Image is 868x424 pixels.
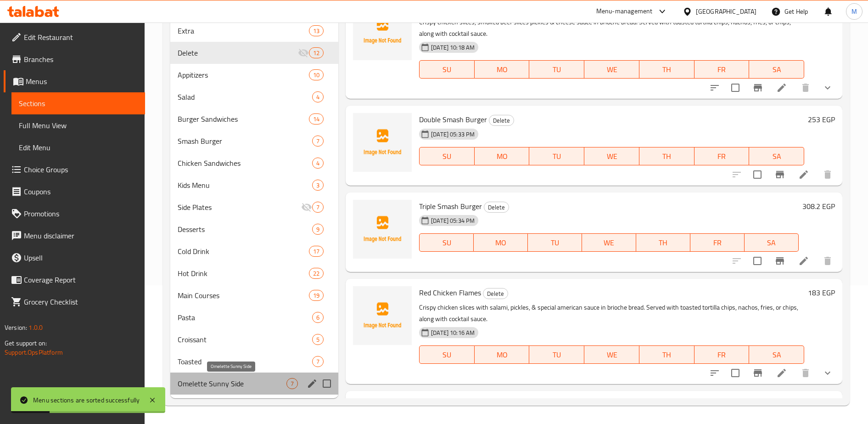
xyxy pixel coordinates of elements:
[478,348,526,362] span: MO
[309,269,323,278] span: 22
[698,63,746,76] span: FR
[33,395,140,405] div: Menu sections are sorted successfully
[24,296,138,307] span: Grocery Checklist
[690,233,745,252] button: FR
[4,225,145,247] a: Menu disclaimer
[419,17,804,40] p: Crispy chicken slices, smoked beef slices pickles & cheese sauce in brioche bread. Served with to...
[19,120,138,131] span: Full Menu View
[178,356,312,367] span: Toasted
[745,233,799,252] button: SA
[170,306,338,328] div: Pasta6
[26,76,138,87] span: Menus
[11,136,145,158] a: Edit Menu
[769,164,791,186] button: Branch-specific-item
[312,356,324,367] div: items
[312,334,324,345] div: items
[704,77,726,99] button: sort-choices
[309,27,323,35] span: 13
[423,63,471,76] span: SU
[178,136,312,147] span: Smash Burger
[475,345,530,364] button: MO
[170,42,338,64] div: Delete12
[749,345,804,364] button: SA
[694,345,750,364] button: FR
[312,312,324,323] div: items
[287,379,297,388] span: 7
[747,77,769,99] button: Branch-specific-item
[313,225,323,234] span: 9
[19,142,138,153] span: Edit Menu
[313,181,323,190] span: 3
[588,150,636,163] span: WE
[5,346,63,358] a: Support.OpsPlatform
[726,78,745,97] span: Select to update
[643,150,691,163] span: TH
[178,334,312,345] div: Croissant
[4,48,145,70] a: Branches
[24,230,138,241] span: Menu disclaimer
[19,98,138,109] span: Sections
[24,252,138,263] span: Upsell
[419,113,487,126] span: Double Smash Burger
[636,233,690,252] button: TH
[475,60,530,79] button: MO
[309,113,324,124] div: items
[477,236,524,249] span: MO
[178,69,309,80] span: Appitizers
[639,60,694,79] button: TH
[178,47,298,58] div: Delete
[178,91,312,102] span: Salad
[170,130,338,152] div: Smash Burger7
[484,202,509,213] div: Delete
[475,147,530,165] button: MO
[170,328,338,351] div: Croissant5
[582,233,636,252] button: WE
[11,92,145,114] a: Sections
[178,113,309,124] div: Burger Sandwiches
[301,202,312,213] svg: Inactive section
[588,348,636,362] span: WE
[769,250,791,272] button: Branch-specific-item
[170,174,338,196] div: Kids Menu3
[423,348,471,362] span: SU
[178,158,312,169] span: Chicken Sandwiches
[309,247,323,256] span: 17
[312,180,324,191] div: items
[28,322,43,334] span: 1.0.0
[313,335,323,344] span: 5
[532,236,578,249] span: TU
[596,6,653,17] div: Menu-management
[726,363,745,383] span: Select to update
[586,236,633,249] span: WE
[694,236,741,249] span: FR
[178,268,309,279] div: Hot Drink
[4,181,145,203] a: Coupons
[427,328,478,337] span: [DATE] 10:16 AM
[808,113,835,126] h6: 253 EGP
[483,288,508,299] span: Delete
[419,345,475,364] button: SU
[639,345,694,364] button: TH
[178,25,309,36] span: Extra
[170,262,338,284] div: Hot Drink22
[309,246,324,257] div: items
[478,150,526,163] span: MO
[694,147,750,165] button: FR
[795,77,817,99] button: delete
[178,378,286,389] span: Omelette Sunny Side
[533,348,581,362] span: TU
[170,351,338,373] div: Toasted7
[24,32,138,43] span: Edit Restaurant
[178,312,312,323] span: Pasta
[312,202,324,213] div: items
[748,165,767,184] span: Select to update
[309,268,324,279] div: items
[178,224,312,235] div: Desserts
[312,136,324,147] div: items
[4,291,145,313] a: Grocery Checklist
[698,150,746,163] span: FR
[24,186,138,197] span: Coupons
[529,345,584,364] button: TU
[748,251,767,271] span: Select to update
